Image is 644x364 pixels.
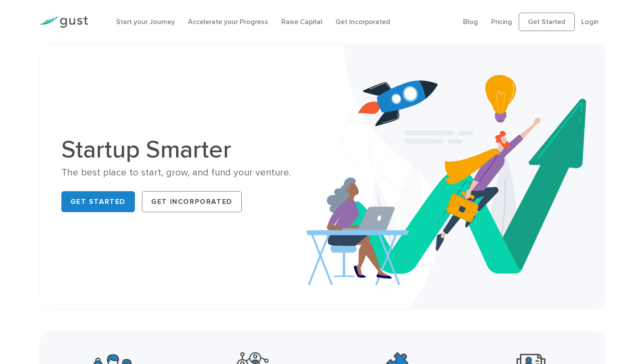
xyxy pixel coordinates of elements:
[61,137,316,162] h1: Startup Smarter
[39,16,88,28] img: Gust Logo
[581,17,599,26] a: Login
[61,166,316,179] div: The best place to start, grow, and fund your venture.
[463,17,478,26] a: Blog
[61,191,135,212] a: Get Started
[491,17,512,26] a: Pricing
[116,17,175,26] a: Start your Journey
[281,17,322,26] a: Raise Capital
[336,17,390,26] a: Get Incorporated
[307,44,605,309] img: Startup Smarter Hero
[142,191,242,212] a: Get Incorporated
[519,13,575,31] a: Get Started
[188,17,268,26] a: Accelerate your Progress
